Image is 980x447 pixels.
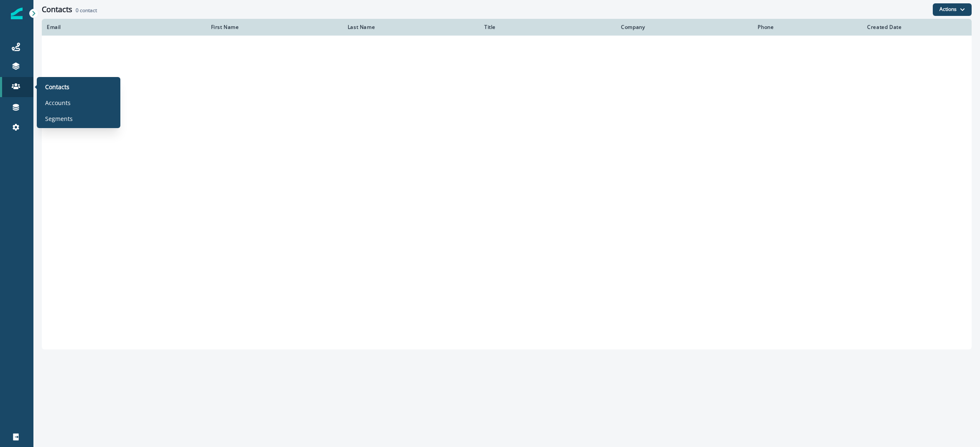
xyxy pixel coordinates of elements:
button: Actions [933,3,972,16]
a: Accounts [40,96,117,109]
img: Inflection [11,8,23,19]
a: Segments [40,112,117,125]
div: First Name [211,24,338,31]
h2: contact [76,8,97,13]
a: Contacts [40,80,117,93]
div: Title [484,24,611,31]
div: Last Name [348,24,474,31]
div: Company [621,24,748,31]
p: Accounts [45,98,71,107]
p: Segments [45,114,73,123]
p: Contacts [45,82,69,91]
div: Created Date [867,24,967,31]
div: Email [47,24,201,31]
h1: Contacts [42,5,72,14]
span: 0 [76,7,79,14]
div: Phone [758,24,857,31]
